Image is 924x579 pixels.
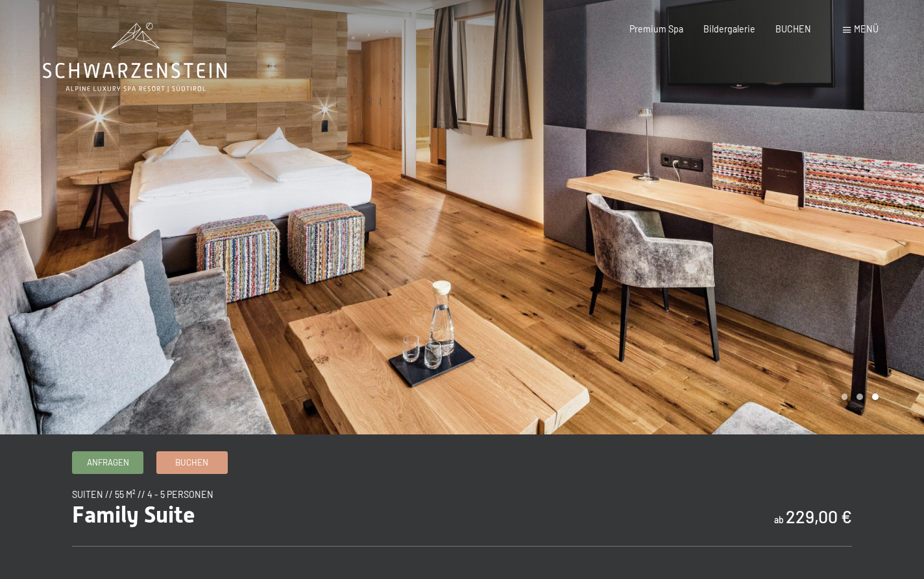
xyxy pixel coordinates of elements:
span: ab [774,514,784,525]
a: Anfragen [73,452,143,473]
span: Menü [854,23,879,34]
a: Premium Spa [629,23,683,34]
a: BUCHEN [775,23,811,34]
a: Buchen [157,452,227,473]
span: Family Suite [72,501,195,528]
span: Suiten // 55 m² // 4 - 5 Personen [72,489,213,500]
b: 229,00 € [786,506,852,526]
span: Anfragen [87,456,129,468]
a: Bildergalerie [703,23,755,34]
span: Buchen [175,456,208,468]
